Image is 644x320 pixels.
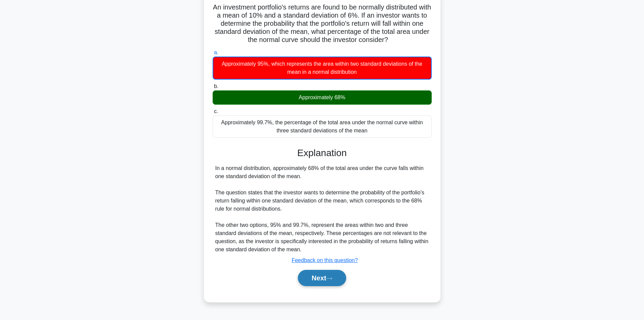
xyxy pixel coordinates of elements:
[217,147,428,159] h3: Explanation
[214,49,218,55] span: a.
[292,257,358,263] a: Feedback on this question?
[215,164,429,254] div: In a normal distribution, approximately 68% of the total area under the curve falls within one st...
[213,115,432,138] div: Approximately 99.7%, the percentage of the total area under the normal curve within three standar...
[214,83,218,89] span: b.
[298,270,346,286] button: Next
[214,108,218,114] span: c.
[213,57,432,80] div: Approximately 95%, which represents the area within two standard deviations of the mean in a norm...
[212,3,432,44] h5: An investment portfolio's returns are found to be normally distributed with a mean of 10% and a s...
[213,90,432,105] div: Approximately 68%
